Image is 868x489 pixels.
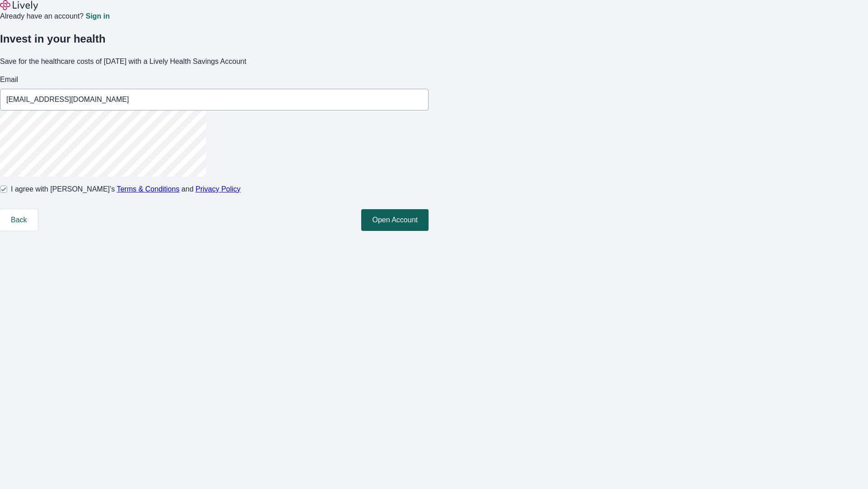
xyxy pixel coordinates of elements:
[361,209,429,231] button: Open Account
[196,185,241,193] a: Privacy Policy
[11,184,241,195] span: I agree with [PERSON_NAME]’s and
[85,13,109,20] a: Sign in
[117,185,179,193] a: Terms & Conditions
